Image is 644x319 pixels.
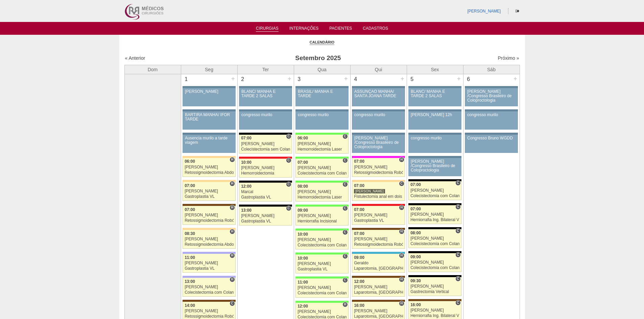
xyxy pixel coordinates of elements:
div: Key: Aviso [352,86,405,88]
div: + [287,74,292,83]
div: Key: Santa Joana [352,276,405,278]
div: Key: Neomater [352,252,405,254]
div: 3 [294,74,305,84]
div: Key: Brasil [295,276,348,278]
a: H 12:00 [PERSON_NAME] Laparotomia, [GEOGRAPHIC_DATA], Drenagem, Bridas [352,278,405,297]
a: C 10:00 [PERSON_NAME] Gastroplastia VL [295,255,348,273]
span: 07:00 [185,183,195,188]
span: 14:00 [185,303,195,308]
div: Key: Brasil [295,252,348,255]
div: Key: Blanc [239,205,292,207]
div: Key: Blanc [239,133,292,135]
span: 11:00 [297,280,308,285]
div: Key: Aviso [183,133,235,135]
a: H 11:00 [PERSON_NAME] Gastroplastia VL [183,254,235,273]
div: Ausencia murilo a tarde viagem [185,136,233,145]
div: Gastroplastia VL [185,194,234,199]
div: Gastroplastia VL [297,267,347,271]
span: Consultório [342,134,348,139]
span: 12:00 [354,279,364,284]
div: Key: Brasil [295,181,348,183]
div: 5 [407,74,418,84]
span: 07:00 [410,207,421,211]
div: Hemorroidectomia Laser [297,147,347,152]
a: congresso murilo [239,111,292,130]
div: Key: Santa Joana [352,300,405,302]
div: Gastroplastia VL [241,219,290,223]
a: [PERSON_NAME] [183,88,235,106]
div: [PERSON_NAME] [354,213,403,217]
a: H 07:00 [PERSON_NAME] Gastroplastia VL [352,206,405,225]
a: [PERSON_NAME] 12h [408,111,461,130]
span: Consultório [342,158,348,163]
th: Sáb [463,65,520,74]
th: Dom [124,65,181,74]
div: Key: Brasil [295,157,348,159]
div: Colecistectomia com Colangiografia VL [297,243,347,247]
span: Consultório [455,204,460,210]
span: 11:00 [185,255,195,260]
div: [PERSON_NAME] [297,262,347,266]
a: « Anterior [125,55,145,61]
h3: Setembro 2025 [219,53,416,63]
div: Colecistectomia com Colangiografia VL [297,291,347,295]
div: Key: Brasil [295,229,348,231]
div: Key: Bartira [352,180,405,182]
span: 16:00 [410,302,421,307]
div: Key: Brasil [295,133,348,135]
div: Laparotomia, [GEOGRAPHIC_DATA], Drenagem, Bridas [354,290,403,295]
span: 10:00 [297,256,308,261]
span: Consultório [286,158,291,163]
a: C 07:00 [PERSON_NAME] Fistulectomia anal em dois tempos [352,182,405,201]
span: 16:00 [354,303,364,308]
div: Key: Christóvão da Gama [183,252,235,254]
span: Consultório [455,180,460,186]
div: Colecistectomia sem Colangiografia VL [241,147,290,152]
div: ASSUNÇÃO MANHÃ/ SANTA JOANA TARDE [354,89,403,98]
span: 10:00 [241,160,252,165]
div: Key: Blanc [408,251,461,253]
div: Retossigmoidectomia Robótica [354,170,403,175]
div: Gastroplastia VL [241,195,290,200]
a: Cirurgias [256,26,279,32]
div: Key: Blanc [408,203,461,205]
span: Hospital [399,157,404,162]
span: Consultório [342,254,348,259]
div: [PERSON_NAME] [354,285,403,289]
div: + [512,74,518,83]
a: BARTIRA MANHÃ/ IFOR TARDE [183,111,235,130]
div: [PERSON_NAME] [297,310,347,314]
div: Key: Bartira [183,180,235,182]
a: C 07:00 [PERSON_NAME] Herniorrafia Ing. Bilateral VL [408,205,461,224]
span: Consultório [342,277,348,283]
div: + [343,74,349,83]
div: Colecistectomia com Colangiografia VL [410,194,459,198]
span: Consultório [286,182,291,187]
div: [PERSON_NAME] /Congresso Brasileiro de Coloproctologia [467,89,516,103]
div: Herniorrafia Incisional [297,219,347,223]
a: congresso murilo [352,111,405,130]
div: Key: Brasil [295,205,348,207]
th: Qua [294,65,350,74]
a: [PERSON_NAME] [467,9,501,14]
a: Próximo » [498,55,519,61]
a: congresso murilo [408,135,461,153]
div: [PERSON_NAME] [185,213,234,217]
span: Consultório [286,206,291,211]
a: C 08:00 [PERSON_NAME] Hemorroidectomia Laser [295,183,348,202]
div: Key: Bartira [183,156,235,158]
a: C 09:00 [PERSON_NAME] Herniorrafia Incisional [295,207,348,225]
div: [PERSON_NAME] [185,89,233,94]
div: [PERSON_NAME] [410,188,459,193]
a: H 07:00 [PERSON_NAME] Retossigmoidectomia Robótica [352,158,405,177]
div: [PERSON_NAME] [241,166,290,170]
span: Hospital [230,229,235,234]
span: Hospital [342,302,348,307]
div: Laparotomia, [GEOGRAPHIC_DATA], Drenagem, Bridas VL [354,266,403,271]
a: Congresso Bruno WGDD [465,135,518,153]
span: Consultório [455,276,460,282]
div: congresso murilo [241,113,290,117]
div: [PERSON_NAME] 12h [411,113,459,117]
th: Qui [350,65,407,74]
span: 09:00 [354,255,364,260]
